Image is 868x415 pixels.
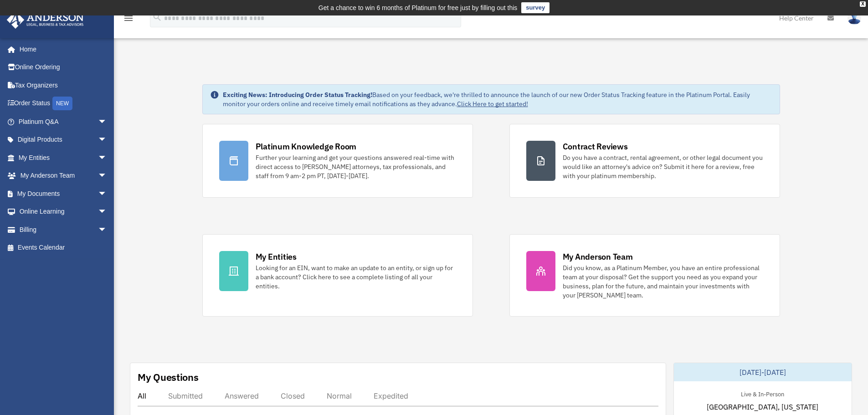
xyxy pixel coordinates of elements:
[98,167,116,185] span: arrow_drop_down
[6,76,121,94] a: Tax Organizers
[98,220,116,239] span: arrow_drop_down
[563,141,628,152] div: Contract Reviews
[4,11,87,29] img: Anderson Advisors Platinum Portal
[6,220,121,239] a: Billingarrow_drop_down
[256,141,357,152] div: Platinum Knowledge Room
[327,391,352,400] div: Normal
[860,1,866,7] div: close
[509,234,780,317] a: My Anderson Team Did you know, as a Platinum Member, you have an entire professional team at your...
[6,203,121,221] a: Online Learningarrow_drop_down
[847,11,861,25] img: User Pic
[6,94,121,113] a: Order StatusNEW
[6,167,121,185] a: My Anderson Teamarrow_drop_down
[168,391,203,400] div: Submitted
[225,391,259,400] div: Answered
[707,401,818,412] span: [GEOGRAPHIC_DATA], [US_STATE]
[374,391,408,400] div: Expedited
[6,184,121,203] a: My Documentsarrow_drop_down
[98,131,116,149] span: arrow_drop_down
[734,389,791,398] div: Live & In-Person
[6,113,121,131] a: Platinum Q&Aarrow_drop_down
[6,58,121,77] a: Online Ordering
[281,391,305,400] div: Closed
[138,370,199,384] div: My Questions
[152,12,162,22] i: search
[6,131,121,149] a: Digital Productsarrow_drop_down
[457,100,528,108] a: Click Here to get started!
[138,391,146,400] div: All
[223,91,372,99] strong: Exciting News: Introducing Order Status Tracking!
[563,153,763,180] div: Do you have a contract, rental agreement, or other legal document you would like an attorney's ad...
[509,124,780,198] a: Contract Reviews Do you have a contract, rental agreement, or other legal document you would like...
[256,251,297,262] div: My Entities
[6,40,116,58] a: Home
[563,251,633,262] div: My Anderson Team
[98,149,116,167] span: arrow_drop_down
[521,2,550,13] a: survey
[6,239,121,257] a: Events Calendar
[256,153,456,180] div: Further your learning and get your questions answered real-time with direct access to [PERSON_NAM...
[318,2,518,13] div: Get a chance to win 6 months of Platinum for free just by filling out this
[123,16,134,24] a: menu
[563,263,763,300] div: Did you know, as a Platinum Member, you have an entire professional team at your disposal? Get th...
[256,263,456,291] div: Looking for an EIN, want to make an update to an entity, or sign up for a bank account? Click her...
[52,97,72,110] div: NEW
[123,13,134,24] i: menu
[98,184,116,203] span: arrow_drop_down
[98,113,116,131] span: arrow_drop_down
[6,149,121,167] a: My Entitiesarrow_drop_down
[202,234,473,317] a: My Entities Looking for an EIN, want to make an update to an entity, or sign up for a bank accoun...
[674,363,852,381] div: [DATE]-[DATE]
[98,203,116,221] span: arrow_drop_down
[202,124,473,198] a: Platinum Knowledge Room Further your learning and get your questions answered real-time with dire...
[223,90,772,108] div: Based on your feedback, we're thrilled to announce the launch of our new Order Status Tracking fe...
